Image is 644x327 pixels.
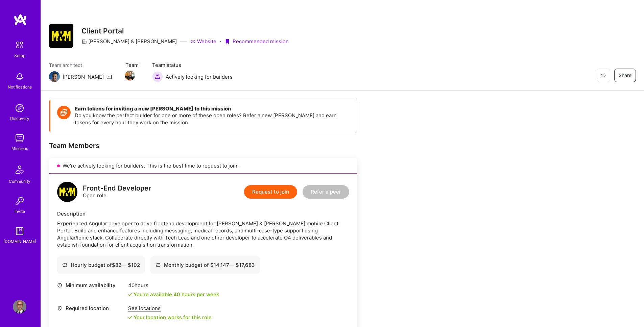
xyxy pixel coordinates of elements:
[152,61,233,69] span: Team status
[600,73,606,78] i: icon EyeClosed
[220,38,221,45] div: ·
[128,293,132,297] i: icon Check
[614,69,636,82] button: Share
[57,283,62,288] i: icon Clock
[125,70,134,81] a: Team Member Avatar
[166,73,233,80] span: Actively looking for builders
[81,38,177,45] div: [PERSON_NAME] & [PERSON_NAME]
[13,194,26,208] img: Invite
[125,61,139,69] span: Team
[49,141,357,150] div: Team Members
[9,178,30,185] div: Community
[57,106,71,119] img: Token icon
[49,158,357,174] div: We’re actively looking for builders. This is the best time to request to join.
[13,101,26,115] img: discovery
[106,74,112,79] i: icon Mail
[224,38,289,45] div: Recommended mission
[8,83,32,91] div: Notifications
[619,72,631,79] span: Share
[14,14,27,26] img: logo
[128,282,219,289] div: 40 hours
[81,27,289,35] h3: Client Portal
[13,300,26,313] img: User Avatar
[15,208,25,215] div: Invite
[49,71,60,82] img: Team Architect
[13,131,26,145] img: teamwork
[13,70,26,83] img: bell
[75,106,350,112] h4: Earn tokens for inviting a new [PERSON_NAME] to this mission
[83,185,151,199] div: Open role
[62,261,140,269] div: Hourly budget of $ 82 — $ 102
[10,115,29,122] div: Discovery
[128,316,132,320] i: icon Check
[156,262,161,268] i: icon Cash
[62,262,67,268] i: icon Cash
[57,182,77,202] img: logo
[128,305,212,312] div: See locations
[57,220,349,248] div: Experienced Angular developer to drive frontend development for [PERSON_NAME] & [PERSON_NAME] mob...
[57,305,125,312] div: Required location
[128,314,212,321] div: Your location works for this role
[57,210,349,217] div: Description
[125,71,135,81] img: Team Member Avatar
[57,306,62,311] i: icon Location
[156,261,255,269] div: Monthly budget of $ 14,147 — $ 17,683
[224,39,230,44] i: icon PurpleRibbon
[11,300,28,313] a: User Avatar
[63,73,104,80] div: [PERSON_NAME]
[75,112,350,126] p: Do you know the perfect builder for one or more of these open roles? Refer a new [PERSON_NAME] an...
[128,291,219,298] div: You're available 40 hours per week
[13,224,26,238] img: guide book
[303,185,349,199] button: Refer a peer
[152,71,163,82] img: Actively looking for builders
[49,61,112,69] span: Team architect
[14,52,25,59] div: Setup
[83,185,151,192] div: Front-End Developer
[11,161,28,178] img: Community
[244,185,297,199] button: Request to join
[190,38,216,45] a: Website
[57,282,125,289] div: Minimum availability
[13,38,27,52] img: setup
[3,238,36,245] div: [DOMAIN_NAME]
[49,24,73,48] img: Company Logo
[11,145,28,152] div: Missions
[81,39,87,44] i: icon CompanyGray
